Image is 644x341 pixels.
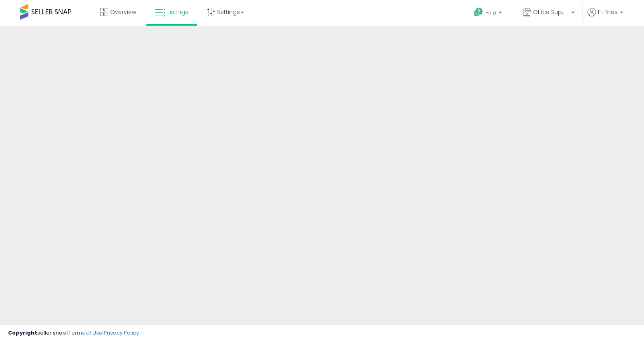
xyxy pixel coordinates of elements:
div: seller snap | | [8,329,139,337]
a: Hi Enes [588,8,623,26]
span: Listings [167,8,188,16]
span: Help [485,9,496,16]
span: Overview [110,8,136,16]
strong: Copyright [8,329,37,337]
a: Privacy Policy [104,329,139,337]
a: Terms of Use [68,329,103,337]
a: Help [467,1,510,26]
span: Hi Enes [598,8,618,16]
span: Office Suppliers [533,8,569,16]
i: Get Help [473,7,483,17]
